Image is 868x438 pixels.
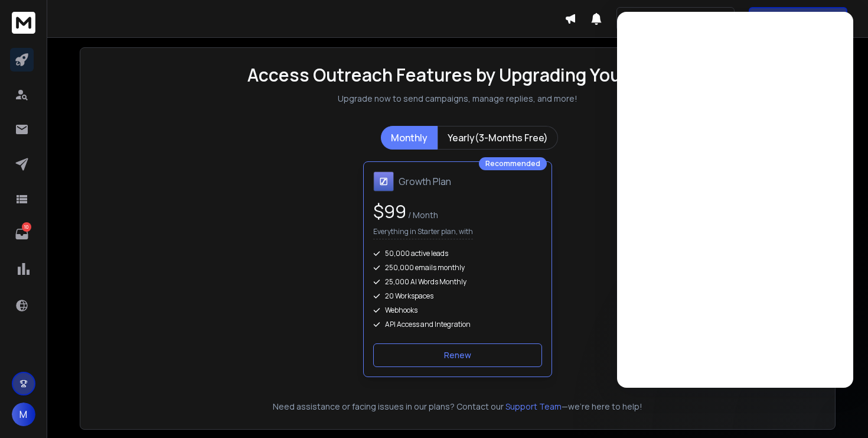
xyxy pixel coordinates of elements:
div: 50,000 active leads [373,249,542,258]
div: 25,000 AI Words Monthly [373,277,542,287]
img: Growth Plan icon [373,171,394,192]
button: Get Free Credits [749,7,847,31]
p: Upgrade now to send campaigns, manage replies, and more! [338,93,577,105]
a: 10 [10,222,34,246]
iframe: Intercom live chat [617,12,853,388]
p: 10 [22,222,31,232]
p: Everything in Starter plan, with [373,227,473,239]
span: / Month [406,209,438,220]
button: Yearly(3-Months Free) [438,126,558,150]
span: $ 99 [373,199,406,223]
div: Webhooks [373,306,542,315]
div: 250,000 emails monthly [373,263,542,272]
div: API Access and Integration [373,320,542,329]
div: Recommended [479,157,547,170]
button: Support Team [505,401,562,413]
iframe: Intercom live chat [825,397,853,426]
button: Renew [373,343,542,367]
button: M [12,403,35,426]
div: 20 Workspaces [373,291,542,301]
h1: Access Outreach Features by Upgrading Your Plan [247,64,668,86]
button: Monthly [381,126,438,150]
p: Need assistance or facing issues in our plans? Contact our —we're here to help! [97,401,818,413]
h1: Growth Plan [399,174,451,189]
